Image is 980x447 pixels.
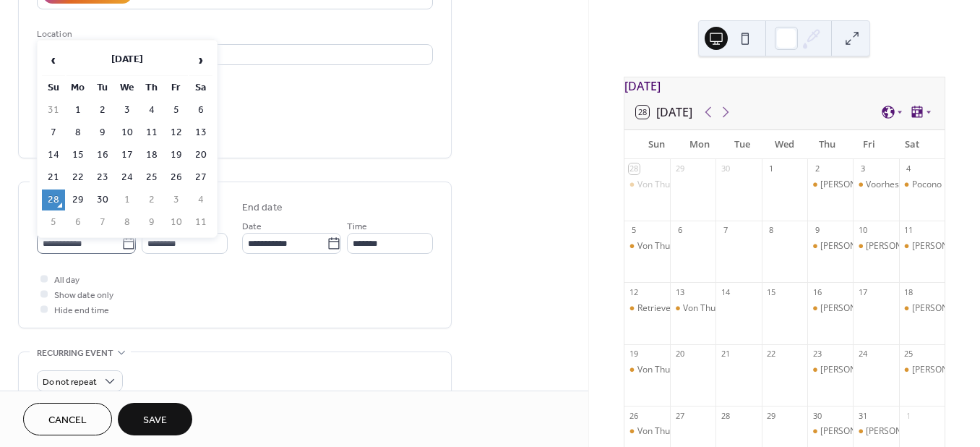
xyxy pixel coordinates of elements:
[637,302,710,315] div: Retriever Brewery
[720,163,731,174] div: 30
[140,100,163,121] td: 4
[91,167,114,188] td: 23
[674,286,685,297] div: 13
[140,145,163,166] td: 18
[853,179,898,191] div: Voorhess Home Coming Game
[629,225,640,236] div: 5
[899,302,945,315] div: Lentini Farms
[807,302,853,315] div: Sherman St Beer co
[903,349,914,359] div: 25
[720,410,731,421] div: 28
[720,286,731,297] div: 14
[54,288,113,303] span: Show date only
[674,163,685,174] div: 29
[42,145,65,166] td: 14
[766,349,777,359] div: 22
[624,240,670,252] div: Von Thun Farms
[853,425,898,438] div: Yergey Brewery
[118,403,192,435] button: Save
[857,286,868,297] div: 17
[820,179,932,191] div: [PERSON_NAME] St Beer co
[116,212,139,233] td: 8
[890,130,933,159] div: Sat
[721,130,763,159] div: Tue
[143,413,167,428] span: Save
[766,410,777,421] div: 29
[116,145,139,166] td: 17
[903,410,914,421] div: 1
[165,100,188,121] td: 5
[43,374,97,391] span: Do not repeat
[116,77,139,98] th: We
[899,364,945,376] div: Lentini Farms
[720,225,731,236] div: 7
[54,303,109,318] span: Hide end time
[820,364,932,376] div: [PERSON_NAME] St Beer co
[165,77,188,98] th: Fr
[857,349,868,359] div: 24
[812,349,822,359] div: 23
[242,219,262,234] span: Date
[66,190,90,210] td: 29
[66,145,90,166] td: 15
[37,346,113,361] span: Recurring event
[140,77,163,98] th: Th
[165,145,188,166] td: 19
[42,100,65,121] td: 31
[116,100,139,121] td: 3
[66,122,90,143] td: 8
[866,240,961,252] div: [PERSON_NAME] Farms
[637,364,702,376] div: Von Thun Farms
[812,286,822,297] div: 16
[807,364,853,376] div: Sherman St Beer co
[189,145,212,166] td: 20
[848,130,890,159] div: Fri
[812,225,822,236] div: 9
[140,167,163,188] td: 25
[637,425,702,438] div: Von Thun Farms
[670,302,715,315] div: Von Thun Farms
[347,219,367,234] span: Time
[190,46,212,74] span: ›
[806,130,848,159] div: Thu
[91,212,114,233] td: 7
[720,349,731,359] div: 21
[91,77,114,98] th: Tu
[165,212,188,233] td: 10
[629,410,640,421] div: 26
[42,212,65,233] td: 5
[116,167,139,188] td: 24
[631,102,697,122] button: 28[DATE]
[165,190,188,210] td: 3
[903,163,914,174] div: 4
[624,364,670,376] div: Von Thun Farms
[42,122,65,143] td: 7
[91,190,114,210] td: 30
[42,190,65,210] td: 28
[189,122,212,143] td: 13
[629,349,640,359] div: 19
[903,225,914,236] div: 11
[674,225,685,236] div: 6
[116,122,139,143] td: 10
[807,240,853,252] div: Sherman St Beer Co
[140,212,163,233] td: 9
[140,190,163,210] td: 2
[812,410,822,421] div: 30
[189,100,212,121] td: 6
[857,410,868,421] div: 31
[766,286,777,297] div: 15
[189,190,212,210] td: 4
[637,240,702,252] div: Von Thun Farms
[857,225,868,236] div: 10
[899,240,945,252] div: Lentini Farms
[820,425,933,438] div: [PERSON_NAME] St Beer Co
[189,77,212,98] th: Sa
[91,100,114,121] td: 2
[903,286,914,297] div: 18
[91,122,114,143] td: 9
[820,302,932,315] div: [PERSON_NAME] St Beer co
[624,77,945,95] div: [DATE]
[37,27,430,42] div: Location
[116,190,139,210] td: 1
